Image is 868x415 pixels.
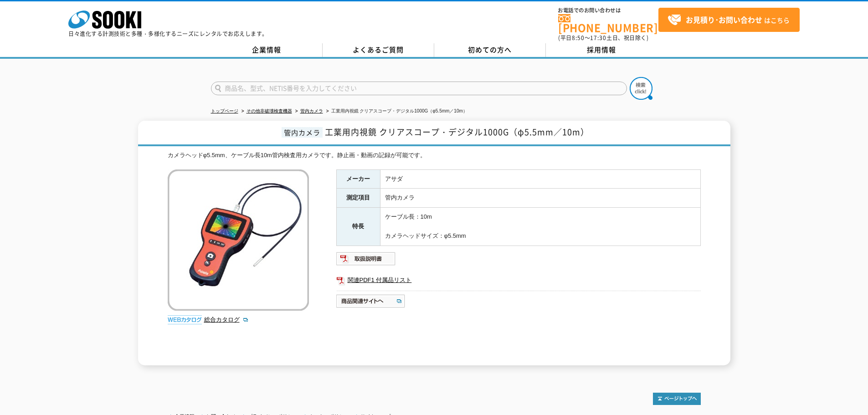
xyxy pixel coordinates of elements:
input: 商品名、型式、NETIS番号を入力してください [211,82,627,95]
span: 工業用内視鏡 クリアスコープ・デジタル1000G（φ5.5mm／10m） [325,126,589,138]
a: 取扱説明書 [336,257,396,264]
th: メーカー [336,169,380,189]
img: btn_search.png [630,77,652,100]
span: 管内カメラ [282,127,323,138]
a: お見積り･お問い合わせはこちら [658,8,800,32]
a: よくあるご質問 [323,43,434,57]
th: 特長 [336,208,380,246]
a: トップページ [211,108,238,113]
img: 商品関連サイトへ [336,294,406,308]
img: トップページへ [653,393,701,405]
a: [PHONE_NUMBER] [558,14,658,33]
div: カメラヘッドφ5.5mm、ケーブル長10m管内検査用カメラです。静止画・動画の記録が可能です。 [168,151,701,160]
td: 管内カメラ [380,189,700,208]
li: 工業用内視鏡 クリアスコープ・デジタル1000G（φ5.5mm／10m） [324,107,467,116]
th: 測定項目 [336,189,380,208]
span: はこちら [668,13,790,27]
a: 管内カメラ [300,108,323,113]
td: アサダ [380,169,700,189]
strong: お見積り･お問い合わせ [686,14,762,25]
span: 17:30 [590,34,606,42]
p: 日々進化する計測技術と多種・多様化するニーズにレンタルでお応えします。 [68,31,268,36]
span: 初めての方へ [468,45,512,55]
a: 企業情報 [211,43,323,57]
img: 取扱説明書 [336,251,396,266]
span: (平日 ～ 土日、祝日除く) [558,34,648,42]
span: 8:50 [572,34,585,42]
a: その他非破壊検査機器 [247,108,292,113]
td: ケーブル長：10m カメラヘッドサイズ：φ5.5mm [380,208,700,246]
a: 関連PDF1 付属品リスト [336,274,701,286]
a: 初めての方へ [434,43,546,57]
span: お電話でのお問い合わせは [558,8,658,13]
a: 総合カタログ [204,316,249,323]
a: 採用情報 [546,43,657,57]
img: webカタログ [168,315,202,324]
img: 工業用内視鏡 クリアスコープ・デジタル1000G（φ5.5mm／10m） [168,169,309,311]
